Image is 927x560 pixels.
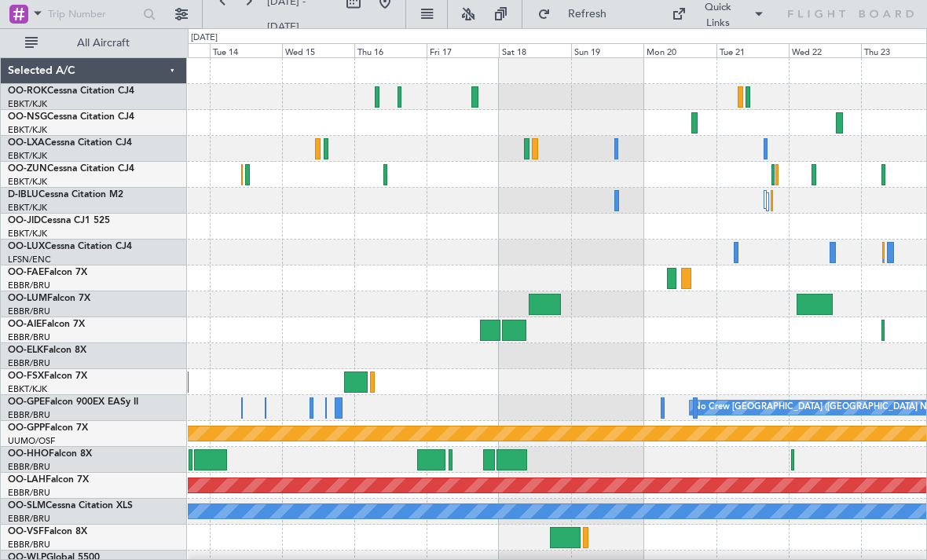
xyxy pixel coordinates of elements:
button: All Aircraft [17,31,170,56]
a: EBBR/BRU [8,513,50,525]
div: Fri 17 [427,43,499,57]
a: EBKT/KJK [8,124,47,136]
div: Thu 16 [354,43,427,57]
div: Wed 15 [282,43,354,57]
a: EBKT/KJK [8,150,47,162]
a: EBBR/BRU [8,280,50,291]
a: OO-HHOFalcon 8X [8,449,92,459]
a: OO-LUMFalcon 7X [8,294,90,303]
a: OO-FSXFalcon 7X [8,372,87,381]
span: OO-ELK [8,346,43,355]
span: Refresh [554,9,620,20]
div: Tue 14 [210,43,282,57]
span: OO-AIE [8,320,42,329]
a: EBKT/KJK [8,202,47,214]
a: EBBR/BRU [8,539,50,551]
span: OO-LAH [8,475,46,485]
span: OO-ZUN [8,164,47,174]
span: OO-LUX [8,242,45,251]
div: Tue 21 [716,43,789,57]
span: OO-ROK [8,86,47,96]
div: [DATE] [191,31,218,45]
a: OO-GPPFalcon 7X [8,423,88,433]
a: EBKT/KJK [8,228,47,240]
a: OO-JIDCessna CJ1 525 [8,216,110,225]
a: OO-GPEFalcon 900EX EASy II [8,397,138,407]
a: OO-SLMCessna Citation XLS [8,501,133,511]
button: Refresh [530,2,625,27]
span: OO-LUM [8,294,47,303]
a: EBBR/BRU [8,357,50,369]
span: OO-VSF [8,527,44,536]
span: OO-NSG [8,112,47,122]
a: EBBR/BRU [8,487,50,499]
span: OO-FSX [8,372,44,381]
a: EBKT/KJK [8,98,47,110]
a: OO-ROKCessna Citation CJ4 [8,86,134,96]
a: EBBR/BRU [8,461,50,473]
div: Sat 18 [499,43,571,57]
span: OO-GPE [8,397,45,407]
span: OO-GPP [8,423,45,433]
a: OO-VSFFalcon 8X [8,527,87,536]
a: D-IBLUCessna Citation M2 [8,190,123,199]
span: OO-LXA [8,138,45,148]
div: Sun 19 [571,43,643,57]
a: OO-ELKFalcon 8X [8,346,86,355]
a: EBBR/BRU [8,306,50,317]
a: OO-LXACessna Citation CJ4 [8,138,132,148]
a: OO-LUXCessna Citation CJ4 [8,242,132,251]
a: OO-LAHFalcon 7X [8,475,89,485]
a: OO-AIEFalcon 7X [8,320,85,329]
a: EBBR/BRU [8,409,50,421]
a: EBBR/BRU [8,331,50,343]
span: OO-FAE [8,268,44,277]
div: Wed 22 [789,43,861,57]
span: OO-JID [8,216,41,225]
a: EBKT/KJK [8,383,47,395]
span: OO-HHO [8,449,49,459]
a: LFSN/ENC [8,254,51,265]
a: UUMO/OSF [8,435,55,447]
span: OO-SLM [8,501,46,511]
span: D-IBLU [8,190,38,199]
a: EBKT/KJK [8,176,47,188]
div: Mon 20 [643,43,716,57]
span: All Aircraft [41,38,166,49]
a: OO-NSGCessna Citation CJ4 [8,112,134,122]
a: OO-ZUNCessna Citation CJ4 [8,164,134,174]
input: Trip Number [48,2,138,26]
a: OO-FAEFalcon 7X [8,268,87,277]
button: Quick Links [664,2,772,27]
